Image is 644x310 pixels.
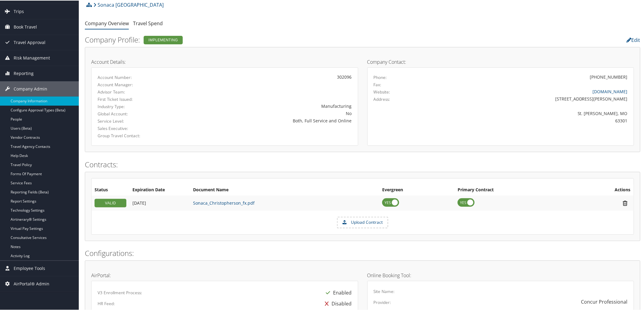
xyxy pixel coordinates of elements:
[374,96,390,102] label: Address:
[185,102,352,109] div: Manufacturing
[98,132,176,138] label: Group Travel Contact:
[374,74,387,80] label: Phone:
[92,184,129,195] th: Status
[95,198,126,207] div: VALID
[620,199,631,206] i: Remove Contract
[98,96,176,102] label: First Ticket Issued:
[374,288,395,294] label: Site Name:
[85,159,640,169] h2: Contracts:
[193,199,255,205] a: Sonaca_Christopherson_fx.pdf
[439,95,628,101] div: [STREET_ADDRESS][PERSON_NAME]
[144,35,183,44] div: Implementing
[439,117,628,123] div: 63301
[14,260,45,275] span: Employee Tools
[91,272,358,277] h4: AirPortal:
[185,110,352,116] div: No
[132,200,187,205] div: Add/Edit Date
[14,19,37,34] span: Book Travel
[581,298,628,305] div: Concur Professional
[379,184,455,195] th: Evergreen
[14,276,49,291] span: AirPortal® Admin
[14,50,50,65] span: Risk Management
[132,199,146,205] span: [DATE]
[98,74,176,80] label: Account Number:
[85,247,640,258] h2: Configurations:
[590,73,628,80] div: [PHONE_NUMBER]
[98,118,176,124] label: Service Level:
[98,289,142,295] label: V3 Enrollment Process:
[367,59,634,64] h4: Company Contact:
[14,81,47,96] span: Company Admin
[323,287,352,298] div: Enabled
[85,34,452,44] h2: Company Profile:
[98,300,115,306] label: HR Feed:
[572,184,634,195] th: Actions
[338,217,388,227] label: Upload Contract
[190,184,379,195] th: Document Name
[627,36,640,43] a: Edit
[14,34,45,49] span: Travel Approval
[98,110,176,116] label: Global Account:
[98,103,176,109] label: Industry Type:
[14,65,34,80] span: Reporting
[374,299,391,305] label: Provider:
[455,184,572,195] th: Primary Contract
[374,88,390,94] label: Website:
[367,272,634,277] h4: Online Booking Tool:
[14,3,24,19] span: Trips
[374,81,382,87] label: Fax:
[133,19,163,26] a: Travel Spend
[98,125,176,131] label: Sales Executive:
[593,88,628,94] a: [DOMAIN_NAME]
[85,19,129,26] a: Company Overview
[322,298,352,308] div: Disabled
[98,81,176,87] label: Account Manager:
[439,110,628,116] div: St. [PERSON_NAME], MO
[185,73,352,80] div: 302096
[98,88,176,94] label: Advisor Team:
[91,59,358,64] h4: Account Details:
[185,117,352,123] div: Both, Full Service and Online
[129,184,190,195] th: Expiration Date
